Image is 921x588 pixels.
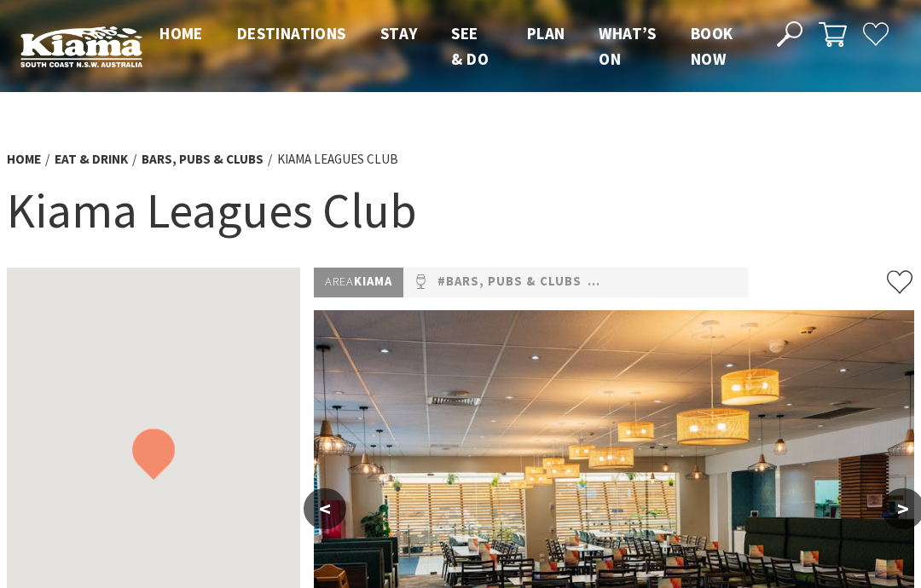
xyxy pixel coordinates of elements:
[325,274,354,289] span: Area
[314,268,403,297] p: Kiama
[7,151,41,168] a: Home
[142,20,757,72] nav: Main Menu
[380,23,418,43] span: Stay
[451,23,489,69] span: See & Do
[237,23,346,43] span: Destinations
[277,149,398,170] li: Kiama Leagues Club
[599,23,656,69] span: What’s On
[7,179,914,242] h1: Kiama Leagues Club
[691,23,733,69] span: Book now
[20,26,142,67] img: Kiama Logo
[588,272,745,292] a: #Restaurants & Cafés
[304,488,346,529] button: <
[527,23,565,43] span: Plan
[159,23,203,43] span: Home
[437,272,582,292] a: #Bars, Pubs & Clubs
[55,151,128,168] a: Eat & Drink
[142,151,264,168] a: Bars, Pubs & Clubs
